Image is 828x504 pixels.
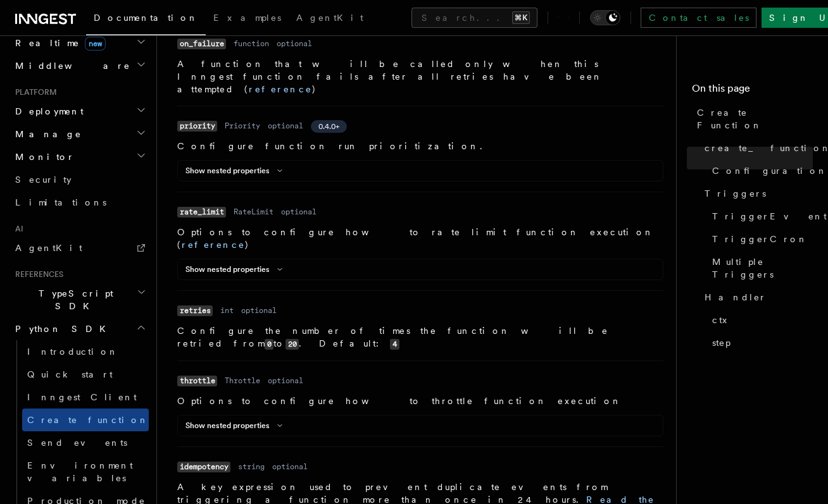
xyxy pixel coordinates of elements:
[206,4,289,34] a: Examples
[707,309,813,331] a: ctx
[272,462,308,472] dd: optional
[712,255,813,281] span: Multiple Triggers
[699,182,813,205] a: Triggers
[10,191,149,214] a: Limitations
[27,369,113,379] span: Quick start
[22,363,149,386] a: Quick start
[707,205,813,228] a: TriggerEvent
[225,121,260,131] dd: Priority
[225,376,260,386] dd: Throttle
[220,305,234,316] dd: int
[10,287,137,312] span: TypeScript SDK
[22,409,149,431] a: Create function
[234,207,273,217] dd: RateLimit
[281,207,317,217] dd: optional
[15,175,72,185] span: Security
[27,438,127,448] span: Send events
[234,39,269,49] dd: function
[249,84,312,94] a: reference
[10,87,57,97] span: Platform
[241,305,277,316] dd: optional
[27,415,149,425] span: Create function
[182,240,245,250] a: reference
[707,331,813,354] a: step
[177,305,213,316] code: retries
[10,128,82,140] span: Manage
[712,233,808,245] span: TriggerCron
[10,237,149,259] a: AgentKit
[265,339,273,350] code: 0
[10,145,149,168] button: Monitor
[692,101,813,137] a: Create Function
[185,166,287,176] button: Show nested properties
[27,460,133,483] span: Environment variables
[707,228,813,250] a: TriggerCron
[86,4,206,35] a: Documentation
[712,336,731,349] span: step
[10,54,149,77] button: Middleware
[27,347,118,357] span: Introduction
[177,226,663,251] p: Options to configure how to rate limit function execution ( )
[177,395,663,407] p: Options to configure how to throttle function execution
[10,105,84,118] span: Deployment
[27,392,137,402] span: Inngest Client
[296,13,363,23] span: AgentKit
[177,140,663,152] p: Configure function run prioritization.
[94,13,198,23] span: Documentation
[238,462,265,472] dd: string
[10,151,75,163] span: Monitor
[177,462,230,472] code: idempotency
[705,187,766,200] span: Triggers
[705,291,767,304] span: Handler
[699,137,813,159] a: create_function
[707,159,813,182] a: Configuration
[15,197,106,207] span: Limitations
[512,11,530,24] kbd: ⌘K
[10,282,149,317] button: TypeScript SDK
[22,431,149,454] a: Send events
[177,324,663,350] p: Configure the number of times the function will be retried from to . Default:
[10,269,63,280] span: References
[390,339,399,350] code: 4
[10,32,149,54] button: Realtimenew
[10,168,149,191] a: Security
[177,376,217,386] code: throttle
[10,123,149,145] button: Manage
[10,323,113,335] span: Python SDK
[177,207,226,218] code: rate_limit
[411,8,537,28] button: Search...⌘K
[177,58,663,95] p: A function that will be called only when this Inngest function fails after all retries have been ...
[268,376,303,386] dd: optional
[22,454,149,489] a: Environment variables
[10,37,106,49] span: Realtime
[692,81,813,101] h4: On this page
[185,264,287,274] button: Show nested properties
[285,339,299,350] code: 20
[10,100,149,123] button: Deployment
[289,4,371,34] a: AgentKit
[10,59,130,72] span: Middleware
[10,317,149,340] button: Python SDK
[85,37,106,51] span: new
[697,106,813,132] span: Create Function
[712,210,827,223] span: TriggerEvent
[22,386,149,409] a: Inngest Client
[213,13,281,23] span: Examples
[699,286,813,309] a: Handler
[712,164,827,177] span: Configuration
[177,39,226,49] code: on_failure
[15,243,82,253] span: AgentKit
[177,121,217,132] code: priority
[590,10,620,25] button: Toggle dark mode
[712,314,736,326] span: ctx
[707,250,813,286] a: Multiple Triggers
[185,421,287,431] button: Show nested properties
[641,8,756,28] a: Contact sales
[277,39,312,49] dd: optional
[318,121,339,132] span: 0.4.0+
[268,121,303,131] dd: optional
[22,340,149,363] a: Introduction
[10,224,23,234] span: AI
